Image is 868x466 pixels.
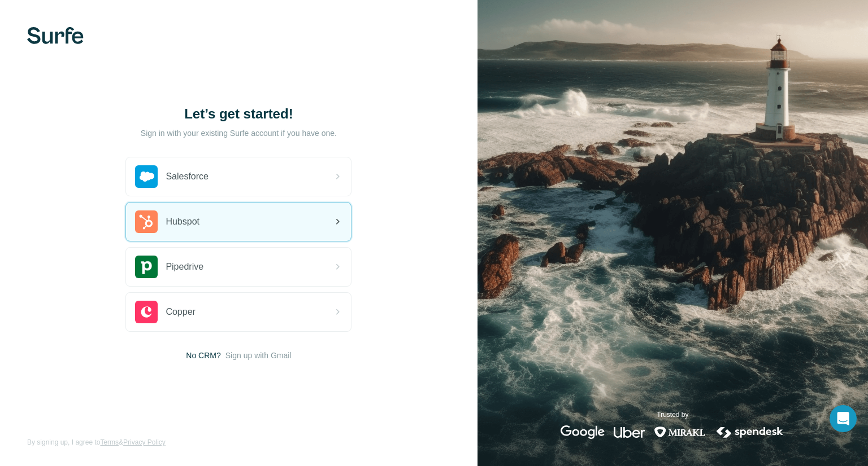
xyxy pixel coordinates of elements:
[830,405,857,432] div: Open Intercom Messenger
[166,215,199,228] span: Hubspot
[27,437,166,447] span: By signing up, I agree to &
[135,301,158,323] img: copper's logo
[715,425,785,439] img: spendesk's logo
[123,438,166,446] a: Privacy Policy
[225,350,292,361] button: Sign up with Gmail
[561,425,605,439] img: google's logo
[166,260,203,274] span: Pipedrive
[135,256,158,278] img: pipedrive's logo
[614,425,645,439] img: uber's logo
[135,165,158,188] img: salesforce's logo
[654,425,706,439] img: mirakl's logo
[100,438,119,446] a: Terms
[141,128,337,139] p: Sign in with your existing Surfe account if you have one.
[657,410,688,420] p: Trusted by
[135,210,158,233] img: hubspot's logo
[186,350,220,361] span: No CRM?
[27,27,84,44] img: Surfe's logo
[166,305,195,319] span: Copper
[166,170,209,183] span: Salesforce
[125,105,351,123] h1: Let’s get started!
